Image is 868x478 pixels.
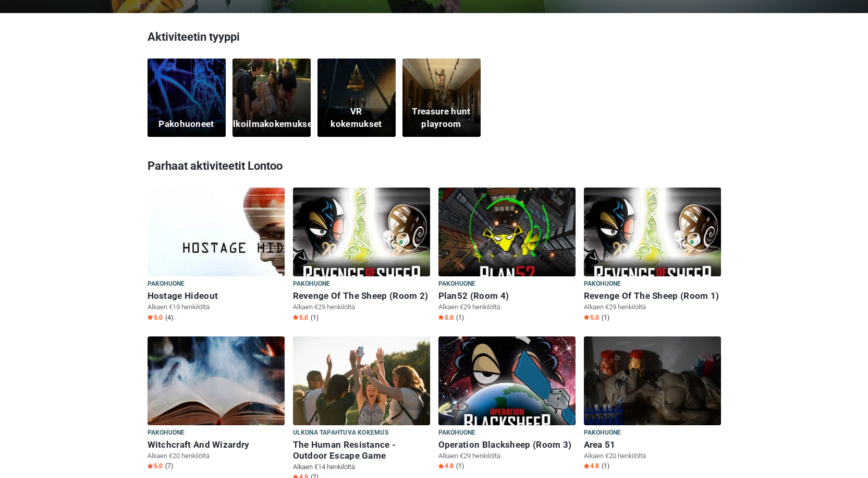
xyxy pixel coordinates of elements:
span: Pakohuone [148,427,185,439]
span: Pakohuone [438,427,476,439]
span: 5.0 [438,313,454,322]
p: Alkaen €29 henkilöltä [584,302,721,312]
span: 5.0 [148,313,163,322]
img: Star [438,463,444,469]
img: Star [438,314,444,320]
span: 4.8 [584,462,599,470]
span: (1) [602,462,609,470]
p: Alkaen €29 henkilöltä [293,302,430,312]
img: Area 51 [584,336,721,438]
a: Pakohuoneet [148,59,226,137]
span: 5.0 [584,313,599,322]
img: Revenge Of The Sheep (Room 1) [584,188,721,289]
span: (1) [602,313,609,322]
h5: Ulkoilmakokemukset [227,118,316,131]
img: Revenge Of The Sheep (Room 2) [293,188,430,289]
h6: Revenge Of The Sheep (Room 1) [584,290,721,301]
h6: Revenge Of The Sheep (Room 2) [293,290,430,301]
p: Alkaen €20 henkilöltä [584,451,721,461]
a: Treasure hunt playroom [402,59,481,137]
h5: VR kokemukset [324,106,389,131]
a: VR kokemukset [317,59,396,137]
a: Area 51 Pakohuone Area 51 Alkaen €20 henkilöltä Star4.8 (1) [584,336,721,473]
h6: Witchcraft And Wizardry [148,439,285,450]
img: Star [148,463,153,469]
img: Witchcraft And Wizardry [148,336,285,438]
a: Witchcraft And Wizardry Pakohuone Witchcraft And Wizardry Alkaen €20 henkilöltä Star5.0 (7) [148,336,285,473]
a: Hostage Hideout Pakohuone Hostage Hideout Alkaen €19 henkilöltä Star5.0 (4) [148,188,285,324]
span: 5.0 [148,462,163,470]
img: Star [584,463,589,469]
a: Revenge Of The Sheep (Room 2) Pakohuone Revenge Of The Sheep (Room 2) Alkaen €29 henkilöltä Star5... [293,188,430,324]
img: Hostage Hideout [148,188,285,289]
h6: Plan52 (Room 4) [438,290,576,301]
img: Plan52 (Room 4) [438,188,576,289]
span: Pakohuone [584,278,621,290]
p: Alkaen €29 henkilöltä [438,451,576,461]
p: Alkaen €20 henkilöltä [148,451,285,461]
h6: Hostage Hideout [148,290,285,301]
span: (1) [456,313,464,322]
span: Pakohuone [293,278,331,290]
span: (4) [165,313,173,322]
img: Star [148,314,153,320]
a: Operation Blacksheep (Room 3) Pakohuone Operation Blacksheep (Room 3) Alkaen €29 henkilöltä Star4... [438,336,576,473]
h6: Operation Blacksheep (Room 3) [438,439,576,450]
img: Star [293,314,298,320]
a: Plan52 (Room 4) Pakohuone Plan52 (Room 4) Alkaen €29 henkilöltä Star5.0 (1) [438,188,576,324]
h3: Parhaat aktiviteetit Lontoo [148,153,721,180]
p: Alkaen €14 henkilöltä [293,462,430,472]
span: (1) [311,313,319,322]
span: Pakohuone [438,278,476,290]
h3: Aktiviteetin tyyppi [148,29,721,51]
h5: Treasure hunt playroom [409,106,474,131]
a: Revenge Of The Sheep (Room 1) Pakohuone Revenge Of The Sheep (Room 1) Alkaen €29 henkilöltä Star5... [584,188,721,324]
span: 5.0 [293,313,308,322]
h5: Pakohuoneet [158,118,214,131]
img: Operation Blacksheep (Room 3) [438,336,576,438]
span: Pakohuone [584,427,621,439]
p: Alkaen €19 henkilöltä [148,302,285,312]
span: 4.8 [438,462,454,470]
a: Ulkoilmakokemukset [233,59,311,137]
span: (7) [165,462,173,470]
p: Alkaen €29 henkilöltä [438,302,576,312]
span: Pakohuone [148,278,185,290]
img: Star [584,314,589,320]
span: Ulkona tapahtuva kokemus [293,427,388,439]
span: (1) [456,462,464,470]
h6: The Human Resistance - Outdoor Escape Game [293,439,430,461]
img: The Human Resistance - Outdoor Escape Game [293,336,430,438]
h6: Area 51 [584,439,721,450]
